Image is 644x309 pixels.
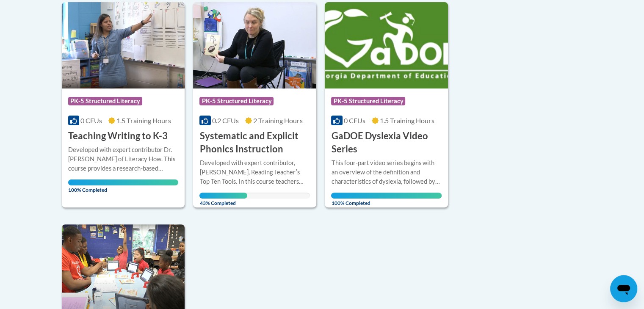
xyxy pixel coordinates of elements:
[199,97,274,105] span: PK-5 Structured Literacy
[199,193,247,206] span: 43% Completed
[199,193,247,199] div: Your progress
[331,193,442,199] div: Your progress
[325,2,448,88] img: Course Logo
[193,2,316,207] a: Course LogoPK-5 Structured Literacy0.2 CEUs2 Training Hours Systematic and Explicit Phonics Instr...
[331,130,442,156] h3: GaDOE Dyslexia Video Series
[193,2,316,88] img: Course Logo
[325,2,448,207] a: Course LogoPK-5 Structured Literacy0 CEUs1.5 Training Hours GaDOE Dyslexia Video SeriesThis four-...
[68,145,179,173] div: Developed with expert contributor Dr. [PERSON_NAME] of Literacy How. This course provides a resea...
[331,97,405,105] span: PK-5 Structured Literacy
[68,97,142,105] span: PK-5 Structured Literacy
[199,158,310,186] div: Developed with expert contributor, [PERSON_NAME], Reading Teacherʹs Top Ten Tools. In this course...
[68,130,168,143] h3: Teaching Writing to K-3
[199,130,310,156] h3: Systematic and Explicit Phonics Instruction
[610,275,637,302] iframe: Button to launch messaging window
[331,193,442,206] span: 100% Completed
[380,116,434,124] span: 1.5 Training Hours
[68,179,179,185] div: Your progress
[253,116,303,124] span: 2 Training Hours
[62,2,185,88] img: Course Logo
[62,2,185,207] a: Course LogoPK-5 Structured Literacy0 CEUs1.5 Training Hours Teaching Writing to K-3Developed with...
[344,116,365,124] span: 0 CEUs
[331,158,442,186] div: This four-part video series begins with an overview of the definition and characteristics of dysl...
[68,179,179,193] span: 100% Completed
[80,116,102,124] span: 0 CEUs
[116,116,171,124] span: 1.5 Training Hours
[212,116,239,124] span: 0.2 CEUs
